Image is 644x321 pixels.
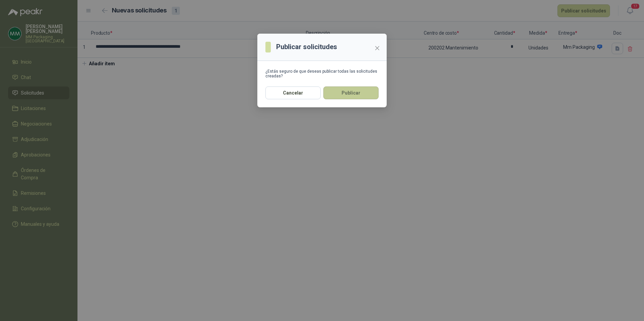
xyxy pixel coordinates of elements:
[375,45,380,51] span: close
[372,43,383,53] button: Close
[265,69,379,78] div: ¿Estás seguro de que deseas publicar todas las solicitudes creadas?
[276,42,337,52] h3: Publicar solicitudes
[265,86,321,99] button: Cancelar
[323,86,379,99] button: Publicar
